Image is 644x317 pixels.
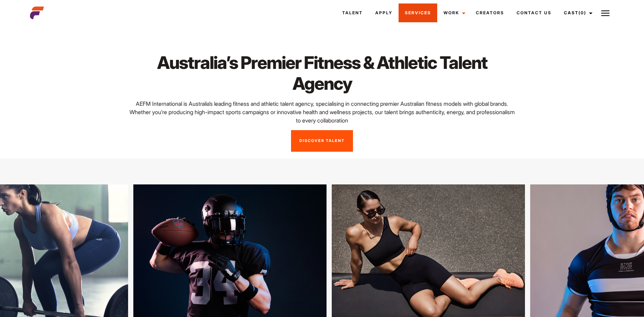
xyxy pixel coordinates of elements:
a: Discover Talent [291,130,353,152]
p: AEFM International is Australia’s leading fitness and athletic talent agency, specialising in con... [129,100,516,125]
img: Burger icon [601,9,610,17]
a: Contact Us [510,3,558,22]
a: Creators [470,3,510,22]
a: Cast(0) [558,3,597,22]
img: cropped-aefm-brand-fav-22-square.png [30,6,44,20]
a: Apply [369,3,399,22]
h1: Australia’s Premier Fitness & Athletic Talent Agency [129,52,516,94]
span: (0) [579,10,586,15]
a: Services [399,3,437,22]
a: Work [437,3,470,22]
a: Talent [336,3,369,22]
